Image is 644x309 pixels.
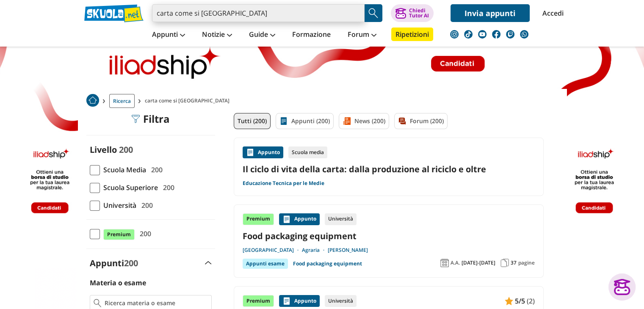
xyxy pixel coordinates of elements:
input: Cerca appunti, riassunti o versioni [152,4,365,22]
span: 200 [119,144,133,155]
img: Anno accademico [440,259,449,267]
a: Forum (200) [394,113,448,129]
div: Appunto [279,213,320,225]
img: Apri e chiudi sezione [205,261,212,265]
img: Appunti contenuto [246,148,254,157]
button: ChiediTutor AI [391,4,434,22]
a: Appunti (200) [276,113,334,129]
img: twitch [506,30,514,39]
a: [GEOGRAPHIC_DATA] [243,247,302,254]
button: Search Button [365,4,382,22]
a: Appunti [150,28,187,43]
a: Il ciclo di vita della carta: dalla produzione al riciclo e oltre [243,163,535,175]
img: Cerca appunti, riassunti o versioni [367,7,380,19]
div: Scuola media [288,146,327,158]
span: 200 [148,164,163,175]
a: Accedi [542,4,560,22]
div: Premium [243,295,274,307]
span: 200 [124,257,138,269]
div: Filtra [131,113,170,125]
img: youtube [478,30,486,39]
span: (2) [527,295,535,306]
span: 200 [160,182,174,193]
img: News filtro contenuto [343,117,351,125]
a: Forum [345,28,379,43]
a: Food packaging equipment [243,230,535,242]
span: 5/5 [515,295,525,306]
span: Scuola Media [100,164,146,175]
a: News (200) [339,113,389,129]
a: Tutti (200) [234,113,271,129]
a: Home [86,94,99,108]
img: Appunti contenuto [282,215,291,223]
div: Premium [243,213,274,225]
img: instagram [450,30,459,39]
a: Food packaging equipment [293,259,362,269]
span: 200 [136,228,151,239]
a: [PERSON_NAME] [328,247,368,254]
img: Appunti filtro contenuto [279,117,288,125]
span: Università [100,200,136,211]
div: Università [325,295,357,307]
a: Ripetizioni [391,28,433,41]
div: Chiedi Tutor AI [409,8,428,18]
img: Ricerca materia o esame [94,299,102,307]
img: Filtra filtri mobile [131,115,140,123]
label: Livello [90,144,117,155]
img: facebook [492,30,500,39]
span: Scuola Superiore [100,182,158,193]
a: Invia appunti [451,4,530,22]
span: A.A. [451,259,460,266]
a: Educazione Tecnica per le Medie [243,180,324,187]
div: Appunto [243,146,283,158]
span: carta come si [GEOGRAPHIC_DATA] [145,94,233,108]
img: Pagine [500,259,509,267]
img: WhatsApp [520,30,528,39]
span: 200 [138,200,153,211]
img: Appunti contenuto [282,297,291,305]
a: Agraria [302,247,328,254]
a: Ricerca [109,94,135,108]
div: Appunti esame [243,259,288,269]
label: Appunti [90,257,138,269]
a: Notizie [200,28,234,43]
a: Formazione [290,28,333,43]
div: Università [325,213,357,225]
div: Appunto [279,295,320,307]
img: tiktok [464,30,473,39]
label: Materia o esame [90,278,146,287]
span: 37 [511,259,517,266]
a: Guide [247,28,277,43]
input: Ricerca materia o esame [105,299,207,307]
img: Home [86,94,99,107]
span: Premium [103,229,135,240]
span: [DATE]-[DATE] [462,259,495,266]
img: Forum filtro contenuto [398,117,406,125]
span: pagine [518,259,535,266]
img: Appunti contenuto [505,297,513,305]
